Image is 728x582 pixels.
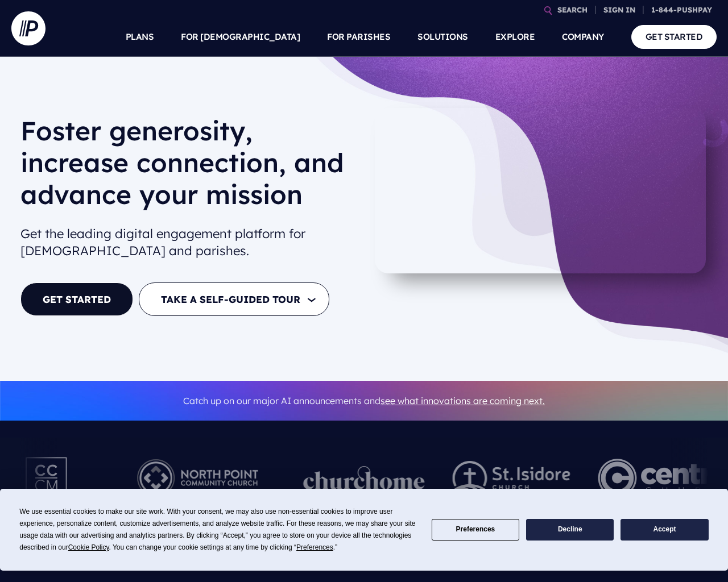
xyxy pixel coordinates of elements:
[126,17,154,57] a: PLANS
[432,519,519,541] button: Preferences
[327,17,390,57] a: FOR PARISHES
[303,466,425,490] img: pp_logos_1
[20,388,708,414] p: Catch up on our major AI announcements and
[452,461,570,496] img: pp_logos_2
[20,221,355,265] h2: Get the leading digital engagement platform for [DEMOGRAPHIC_DATA] and parishes.
[20,282,133,316] a: GET STARTED
[562,17,604,57] a: COMPANY
[139,282,329,316] button: TAKE A SELF-GUIDED TOUR
[181,17,300,57] a: FOR [DEMOGRAPHIC_DATA]
[495,17,535,57] a: EXPLORE
[631,25,717,48] a: GET STARTED
[380,395,545,406] a: see what innovations are coming next.
[119,447,276,509] img: Pushpay_Logo__NorthPoint
[20,115,355,219] h1: Foster generosity, increase connection, and advance your mission
[19,506,417,554] div: We use essential cookies to make our site work. With your consent, we may also use non-essential ...
[526,519,614,541] button: Decline
[68,543,109,551] span: Cookie Policy
[2,447,92,509] img: Pushpay_Logo__CCM
[296,543,333,551] span: Preferences
[417,17,468,57] a: SOLUTIONS
[621,519,708,541] button: Accept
